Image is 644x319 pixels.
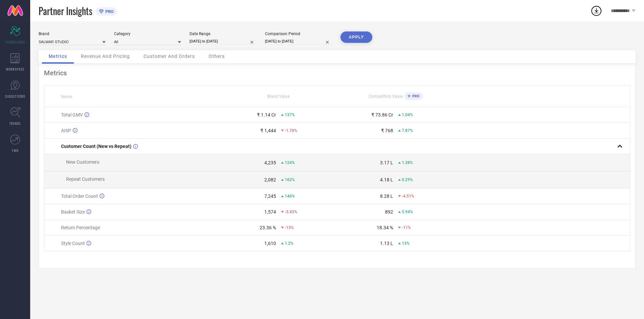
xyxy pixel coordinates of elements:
[257,112,276,117] div: ₹ 1.14 Cr
[5,39,25,45] span: SCORECARDS
[12,148,18,153] span: FWD
[402,194,414,198] span: -4.51%
[61,193,98,199] span: Total Order Count
[402,128,413,133] span: 7.87%
[285,225,294,230] span: -13%
[264,177,276,182] div: 2,082
[104,9,114,14] span: PRO
[44,69,630,77] div: Metrics
[61,241,85,246] span: Style Count
[402,160,413,165] span: 1.38%
[340,31,372,43] button: APPLY
[369,94,402,99] span: Competitors Value
[114,31,181,36] div: Category
[264,209,276,215] div: 1,574
[39,4,92,18] span: Partner Insights
[61,94,72,99] span: Name
[380,193,393,199] div: 8.28 L
[9,121,21,126] span: TRENDS
[6,67,24,72] span: WORKSPACE
[285,112,295,117] span: 137%
[264,241,276,246] div: 1,610
[144,54,195,59] span: Customer And Orders
[402,177,413,182] span: 0.29%
[267,94,289,99] span: Brand Value
[385,209,393,215] div: 892
[190,31,257,36] div: Date Range
[66,159,99,165] span: New Customers
[380,177,393,182] div: 4.18 L
[380,160,393,165] div: 3.17 L
[411,94,420,98] span: PRO
[285,160,295,165] span: 124%
[260,128,276,133] div: ₹ 1,444
[402,210,413,214] span: 5.94%
[5,94,25,99] span: SUGGESTIONS
[285,194,295,198] span: 146%
[39,31,106,36] div: Brand
[61,112,83,117] span: Total GMV
[190,38,257,45] input: Select date range
[61,144,131,149] span: Customer Count (New vs Repeat)
[402,112,413,117] span: 1.04%
[381,128,393,133] div: ₹ 768
[377,225,393,230] div: 18.34 %
[590,5,602,17] div: Open download list
[285,128,297,133] span: -1.76%
[371,112,393,117] div: ₹ 73.86 Cr
[285,177,295,182] span: 162%
[285,210,297,214] span: -3.43%
[61,225,100,230] span: Return Percentage
[265,38,332,45] input: Select comparison period
[264,160,276,165] div: 4,235
[49,54,67,59] span: Metrics
[380,241,393,246] div: 1.13 L
[61,128,71,133] span: AISP
[402,225,411,230] span: -11%
[285,241,293,246] span: 1.2%
[209,54,225,59] span: Others
[81,54,130,59] span: Revenue And Pricing
[61,209,85,215] span: Basket Size
[264,193,276,199] div: 7,245
[66,176,105,182] span: Repeat Customers
[260,225,276,230] div: 23.36 %
[265,31,332,36] div: Comparison Period
[402,241,410,246] span: 13%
